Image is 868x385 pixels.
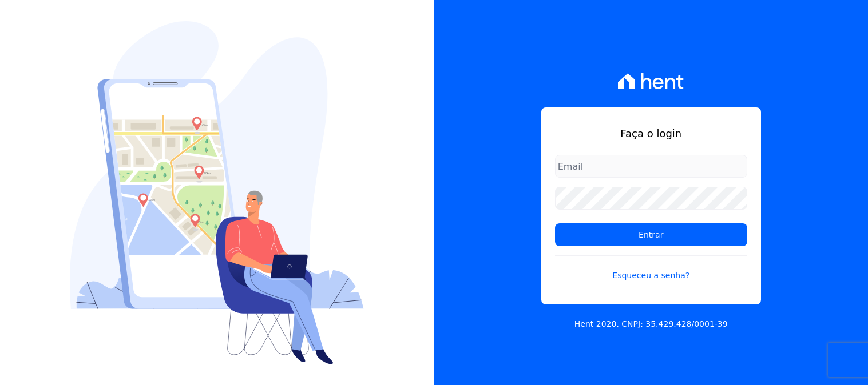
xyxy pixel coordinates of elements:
p: Hent 2020. CNPJ: 35.429.428/0001-39 [574,318,728,330]
h1: Faça o login [555,126,747,141]
a: Esqueceu a senha? [555,255,747,282]
input: Entrar [555,223,747,246]
img: Login [70,21,364,364]
input: Email [555,155,747,178]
